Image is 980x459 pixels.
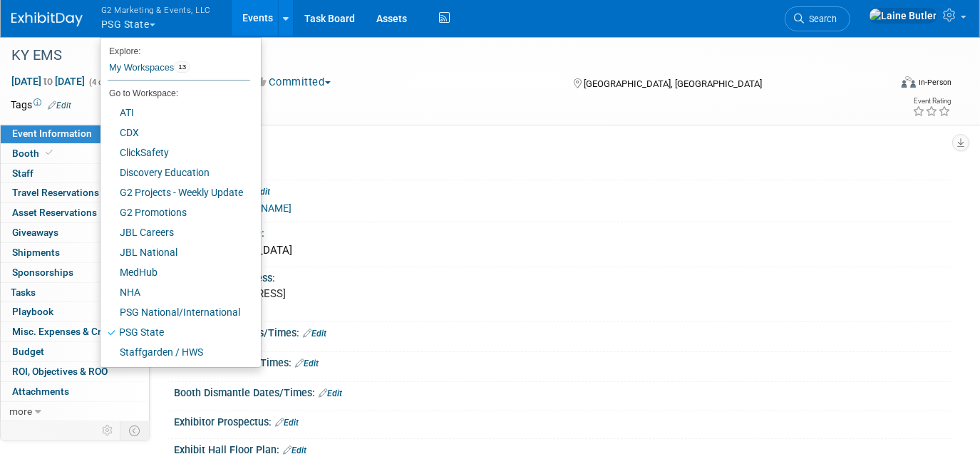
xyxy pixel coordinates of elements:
[120,421,150,440] td: Toggle Event Tabs
[11,75,86,88] span: [DATE] [DATE]
[902,76,916,88] img: Format-Inperson.png
[174,61,190,73] span: 13
[174,382,951,401] div: Booth Dismantle Dates/Times:
[283,445,306,455] a: Edit
[174,222,951,240] div: Event Venue Name:
[11,12,83,26] img: ExhibitDay
[918,77,951,88] div: In-Person
[1,223,149,242] a: Giveaways
[9,406,32,417] span: more
[174,140,951,158] div: Team Lead:
[303,329,326,339] a: Edit
[1,263,149,282] a: Sponsorships
[813,74,951,96] div: Event Format
[1,203,149,222] a: Asset Reservations
[100,123,250,143] a: CDX
[108,56,250,80] a: My Workspaces13
[252,75,336,90] button: Committed
[275,418,299,428] a: Edit
[100,163,250,182] a: Discovery Education
[12,267,73,278] span: Sponsorships
[185,239,941,262] div: [GEOGRAPHIC_DATA]
[100,302,250,322] a: PSG National/International
[174,411,951,430] div: Exhibitor Prospectus:
[12,207,97,218] span: Asset Reservations
[1,124,149,143] a: Event Information
[1,362,149,381] a: ROI, Objectives & ROO
[869,8,937,24] img: Laine Butler
[96,421,120,440] td: Personalize Event Tab Strip
[100,342,250,362] a: Staffgarden / HWS
[1,243,149,262] a: Shipments
[1,164,149,183] a: Staff
[1,342,149,361] a: Budget
[12,366,108,377] span: ROI, Objectives & ROO
[174,439,951,458] div: Exhibit Hall Floor Plan:
[88,78,118,87] span: (4 days)
[6,43,872,68] div: KY EMS
[1,322,149,341] a: Misc. Expenses & Credits
[174,352,951,371] div: Exhibit Hall Dates/Times:
[100,84,250,103] li: Go to Workspace:
[1,382,149,401] a: Attachments
[1,144,149,163] a: Booth
[174,322,951,341] div: Booth Set-up Dates/Times:
[1,283,149,302] a: Tasks
[12,346,44,357] span: Budget
[1,402,149,421] a: more
[41,76,55,87] span: to
[101,2,211,17] span: G2 Marketing & Events, LLC
[1,183,149,202] a: Travel Reservations
[12,187,99,198] span: Travel Reservations
[804,14,837,24] span: Search
[100,222,250,242] a: JBL Careers
[1,302,149,321] a: Playbook
[12,386,69,397] span: Attachments
[319,388,342,398] a: Edit
[100,103,250,123] a: ATI
[584,78,763,89] span: [GEOGRAPHIC_DATA], [GEOGRAPHIC_DATA]
[100,322,250,342] a: PSG State
[12,128,92,139] span: Event Information
[174,180,951,199] div: Event Website:
[12,227,58,238] span: Giveaways
[295,359,319,368] a: Edit
[100,282,250,302] a: NHA
[12,247,60,258] span: Shipments
[100,242,250,262] a: JBL National
[785,6,850,31] a: Search
[11,98,71,112] td: Tags
[12,306,53,317] span: Playbook
[100,202,250,222] a: G2 Promotions
[100,262,250,282] a: MedHub
[912,98,951,105] div: Event Rating
[11,287,36,298] span: Tasks
[174,267,951,285] div: Event Venue Address:
[48,100,71,110] a: Edit
[46,149,53,157] i: Booth reservation complete
[100,43,250,56] li: Explore:
[12,148,56,159] span: Booth
[100,143,250,163] a: ClickSafety
[12,326,123,337] span: Misc. Expenses & Credits
[100,182,250,202] a: G2 Projects - Weekly Update
[12,167,33,179] span: Staff
[190,287,483,300] pre: [STREET_ADDRESS]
